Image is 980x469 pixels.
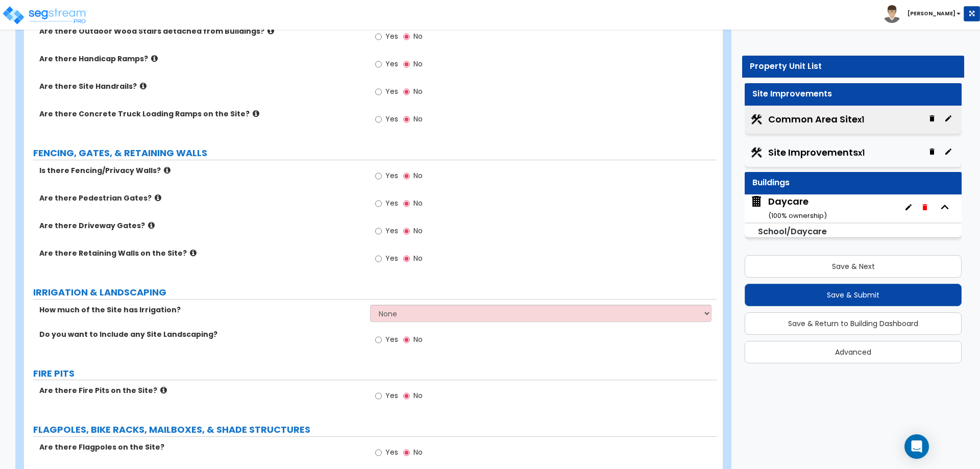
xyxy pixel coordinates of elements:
small: School/Daycare [758,226,827,237]
input: Yes [375,59,382,70]
i: click for more info! [151,55,158,62]
span: Daycare [750,195,827,221]
label: Are there Site Handrails? [39,81,362,91]
i: click for more info! [164,166,170,174]
span: Yes [385,334,398,344]
input: No [403,114,410,125]
input: Yes [375,170,382,182]
span: Yes [385,447,398,457]
input: No [403,59,410,70]
span: Yes [385,114,398,124]
span: Yes [385,390,398,401]
span: No [413,198,423,208]
input: No [403,253,410,264]
span: Yes [385,253,398,263]
input: Yes [375,114,382,125]
img: logo_pro_r.png [2,5,88,26]
label: FENCING, GATES, & RETAINING WALLS [33,146,717,160]
button: Save & Submit [745,284,962,306]
span: No [413,226,423,236]
input: Yes [375,226,382,237]
label: Are there Driveway Gates? [39,220,362,231]
div: Property Unit List [750,61,957,72]
input: No [403,198,410,209]
label: Are there Fire Pits on the Site? [39,385,362,396]
span: No [413,170,423,181]
span: No [413,390,423,401]
span: Yes [385,170,398,181]
small: ( 100 % ownership) [768,211,827,220]
label: Are there Concrete Truck Loading Ramps on the Site? [39,109,362,119]
label: Is there Fencing/Privacy Walls? [39,165,362,176]
i: click for more info! [160,386,167,394]
input: No [403,170,410,182]
input: No [403,447,410,458]
input: Yes [375,253,382,264]
input: Yes [375,390,382,402]
span: No [413,114,423,124]
i: click for more info! [140,82,146,90]
input: No [403,390,410,402]
span: Yes [385,59,398,69]
label: Are there Handicap Ramps? [39,54,362,64]
i: click for more info! [155,194,161,202]
span: No [413,31,423,41]
button: Advanced [745,341,962,363]
label: Do you want to Include any Site Landscaping? [39,329,362,339]
label: Are there Flagpoles on the Site? [39,442,362,452]
input: Yes [375,447,382,458]
input: No [403,86,410,97]
i: click for more info! [190,249,197,257]
img: Construction.png [750,113,763,126]
button: Save & Next [745,255,962,278]
label: How much of the Site has Irrigation? [39,305,362,315]
span: Yes [385,198,398,208]
div: Buildings [752,177,954,189]
label: FIRE PITS [33,367,717,380]
span: Yes [385,86,398,96]
span: No [413,447,423,457]
input: No [403,334,410,345]
i: click for more info! [253,110,259,117]
i: click for more info! [148,221,155,229]
span: No [413,253,423,263]
label: Are there Retaining Walls on the Site? [39,248,362,258]
i: click for more info! [267,27,274,35]
img: building.svg [750,195,763,208]
span: Common Area Site [768,113,864,126]
span: Site Improvements [768,146,865,159]
b: [PERSON_NAME] [908,10,955,17]
span: No [413,334,423,344]
input: Yes [375,198,382,209]
label: Are there Outdoor Wood Stairs detached from Buildings? [39,26,362,36]
input: Yes [375,334,382,345]
div: Site Improvements [752,88,954,100]
span: No [413,86,423,96]
span: No [413,59,423,69]
label: IRRIGATION & LANDSCAPING [33,286,717,299]
small: x1 [858,147,865,158]
span: Yes [385,31,398,41]
input: No [403,226,410,237]
input: No [403,31,410,42]
img: Construction.png [750,146,763,159]
input: Yes [375,31,382,42]
label: Are there Pedestrian Gates? [39,193,362,203]
input: Yes [375,86,382,97]
label: FLAGPOLES, BIKE RACKS, MAILBOXES, & SHADE STRUCTURES [33,423,717,436]
div: Daycare [768,195,827,221]
button: Save & Return to Building Dashboard [745,312,962,335]
small: x1 [857,114,864,125]
span: Yes [385,226,398,236]
img: avatar.png [883,5,901,23]
div: Open Intercom Messenger [904,434,929,459]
